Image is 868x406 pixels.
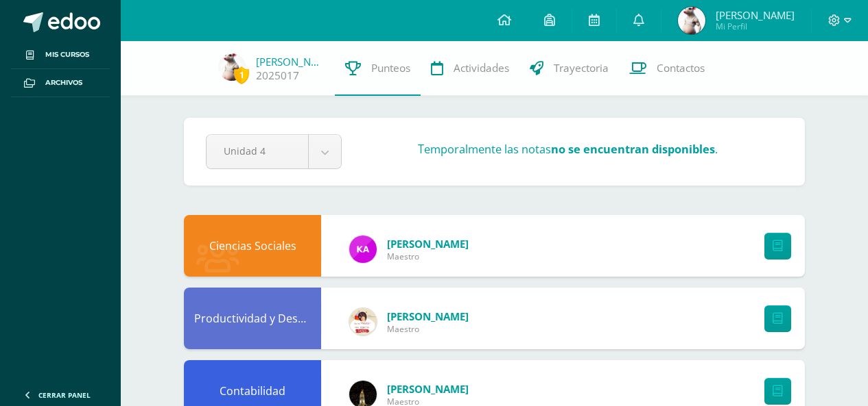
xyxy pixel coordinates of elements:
a: Punteos [335,41,421,96]
div: Ciencias Sociales [184,215,321,277]
a: 2025017 [256,68,299,83]
h3: Temporalmente las notas . [418,142,718,157]
span: Archivos [45,77,82,88]
span: [PERSON_NAME] [716,8,795,22]
span: Maestro [387,251,469,262]
span: Contactos [657,61,705,75]
a: Actividades [421,41,519,96]
span: Mi Perfil [716,21,795,32]
div: Productividad y Desarrollo [184,288,321,349]
span: Mis cursos [45,49,89,60]
a: Contactos [619,41,715,96]
span: Cerrar panel [38,390,91,400]
a: [PERSON_NAME] [387,309,469,323]
a: Mis cursos [11,41,110,69]
span: Trayectoria [554,61,609,75]
img: b72445c9a0edc7b97c5a79956e4ec4a5.png [349,308,377,335]
span: Actividades [454,61,509,75]
span: Unidad 4 [224,135,291,167]
img: 86ba34b4462e245aa7495bdb45b1f922.png [678,7,705,34]
img: bee4affa6473aeaf057711ec23146b4f.png [349,236,377,263]
a: [PERSON_NAME] [387,382,469,396]
img: 86ba34b4462e245aa7495bdb45b1f922.png [218,53,246,81]
a: [PERSON_NAME] [387,237,469,251]
a: Trayectoria [519,41,619,96]
strong: no se encuentran disponibles [551,142,715,157]
span: Maestro [387,323,469,335]
a: [PERSON_NAME] [256,55,325,68]
a: Archivos [11,69,110,97]
span: Punteos [371,61,410,75]
span: 1 [234,66,249,84]
a: Unidad 4 [207,135,341,168]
